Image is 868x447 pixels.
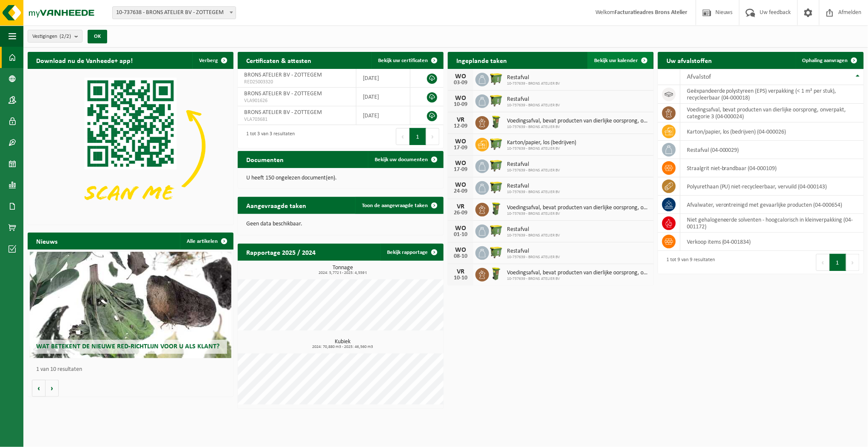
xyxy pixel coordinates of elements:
[452,225,469,232] div: WO
[452,80,469,86] div: 03-09
[507,81,560,86] span: 10-737639 - BRONS ATELIER BV
[28,233,66,249] h2: Nieuws
[489,93,504,108] img: WB-1100-HPE-GN-50
[452,138,469,145] div: WO
[507,161,560,168] span: Restafval
[452,247,469,253] div: WO
[489,267,504,281] img: WB-0060-HPE-GN-50
[452,275,469,281] div: 10-10
[658,52,720,68] h2: Uw afvalstoffen
[452,117,469,123] div: VR
[192,52,233,69] button: Verberg
[507,276,649,282] span: 10-737639 - BRONS ATELIER BV
[507,140,576,146] span: Karton/papier, los (bedrijven)
[28,30,83,43] button: Vestigingen(2/2)
[32,30,71,43] span: Vestigingen
[242,265,444,275] h3: Tonnage
[680,214,864,233] td: niet gehalogeneerde solventen - hoogcalorisch in kleinverpakking (04-001172)
[36,343,219,350] span: Wat betekent de nieuwe RED-richtlijn voor u als klant?
[244,109,322,116] span: BRONS ATELIER BV - ZOTTEGEM
[396,128,410,145] button: Previous
[242,345,444,349] span: 2024: 70,880 m3 - 2025: 46,560 m3
[36,367,229,373] p: 1 van 10 resultaten
[489,223,504,238] img: WB-1100-HPE-GN-50
[242,271,444,275] span: 2024: 5,772 t - 2025: 4,559 t
[680,104,864,122] td: voedingsafval, bevat producten van dierlijke oorsprong, onverpakt, categorie 3 (04-000024)
[180,233,233,250] a: Alle artikelen
[244,91,322,97] span: BRONS ATELIER BV - ZOTTEGEM
[489,180,504,194] img: WB-1100-HPE-GN-50
[244,116,350,123] span: VLA703681
[238,197,315,214] h2: Aangevraagde taken
[244,72,322,78] span: BRONS ATELIER BV - ZOTTEGEM
[378,58,428,63] span: Bekijk uw certificaten
[244,79,350,85] span: RED25003320
[28,52,141,68] h2: Download nu de Vanheede+ app!
[452,95,469,102] div: WO
[371,52,443,69] a: Bekijk uw certificaten
[507,74,560,81] span: Restafval
[426,128,439,145] button: Next
[242,127,295,146] div: 1 tot 3 van 3 resultaten
[489,202,504,216] img: WB-0060-HPE-GN-50
[489,158,504,173] img: WB-1100-HPE-GN-50
[680,177,864,196] td: polyurethaan (PU) niet-recycleerbaar, vervuild (04-000143)
[680,196,864,214] td: afvalwater, verontreinigd met gevaarlijke producten (04-000654)
[803,58,848,63] span: Ophaling aanvragen
[452,123,469,129] div: 12-09
[46,380,59,397] button: Volgende
[507,205,649,211] span: Voedingsafval, bevat producten van dierlijke oorsprong, onverpakt, categorie 3
[244,97,350,104] span: VLA901626
[355,197,443,214] a: Toon de aangevraagde taken
[489,115,504,129] img: WB-0060-HPE-GN-50
[238,244,324,260] h2: Rapportage 2025 / 2024
[507,183,560,190] span: Restafval
[587,52,653,69] a: Bekijk uw kalender
[452,167,469,173] div: 17-09
[452,268,469,275] div: VR
[452,160,469,167] div: WO
[507,146,576,151] span: 10-737639 - BRONS ATELIER BV
[830,254,846,271] button: 1
[846,254,859,271] button: Next
[662,253,715,272] div: 1 tot 9 van 9 resultaten
[368,151,443,168] a: Bekijk uw documenten
[452,145,469,151] div: 17-09
[113,7,236,19] span: 10-737638 - BRONS ATELIER BV - ZOTTEGEM
[452,182,469,188] div: WO
[380,244,443,261] a: Bekijk rapportage
[507,226,560,233] span: Restafval
[362,203,428,208] span: Toon de aangevraagde taken
[88,30,107,43] button: OK
[489,137,504,151] img: WB-1100-HPE-GN-50
[507,255,560,260] span: 10-737639 - BRONS ATELIER BV
[448,52,515,68] h2: Ingeplande taken
[507,168,560,173] span: 10-737639 - BRONS ATELIER BV
[242,339,444,349] h3: Kubiek
[452,253,469,259] div: 08-10
[452,203,469,210] div: VR
[238,151,292,168] h2: Documenten
[452,188,469,194] div: 24-09
[507,211,649,216] span: 10-737639 - BRONS ATELIER BV
[452,102,469,108] div: 10-09
[112,6,236,19] span: 10-737638 - BRONS ATELIER BV - ZOTTEGEM
[32,380,46,397] button: Vorige
[594,58,638,63] span: Bekijk uw kalender
[375,157,428,162] span: Bekijk uw documenten
[410,128,426,145] button: 1
[452,232,469,238] div: 01-10
[816,254,830,271] button: Previous
[452,73,469,80] div: WO
[687,74,711,80] span: Afvalstof
[246,175,435,181] p: U heeft 150 ongelezen document(en).
[356,106,410,125] td: [DATE]
[507,190,560,195] span: 10-737639 - BRONS ATELIER BV
[199,58,218,63] span: Verberg
[507,233,560,238] span: 10-737639 - BRONS ATELIER BV
[680,141,864,159] td: restafval (04-000029)
[507,118,649,125] span: Voedingsafval, bevat producten van dierlijke oorsprong, onverpakt, categorie 3
[680,159,864,177] td: straalgrit niet-brandbaar (04-000109)
[246,221,435,227] p: Geen data beschikbaar.
[680,122,864,141] td: karton/papier, los (bedrijven) (04-000026)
